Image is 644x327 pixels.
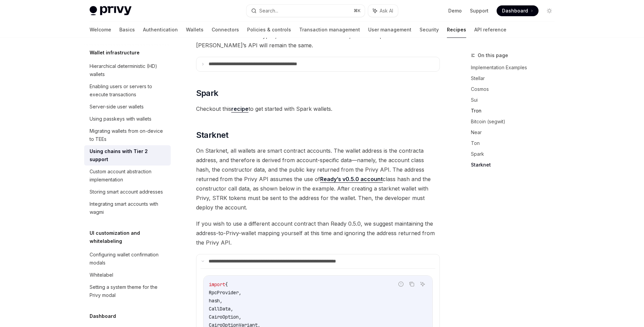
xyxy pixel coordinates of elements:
button: Toggle dark mode [544,5,555,16]
span: hash [209,298,220,304]
a: Near [471,127,560,138]
a: Tron [471,105,560,116]
a: Enabling users or servers to execute transactions [84,80,171,101]
span: ⌘ K [354,8,361,14]
a: Migrating wallets from on-device to TEEs [84,125,171,145]
div: Migrating wallets from on-device to TEEs [90,127,167,143]
a: Integrating smart accounts with wagmi [84,198,171,218]
a: Configuring wallet confirmation modals [84,249,171,269]
div: Using chains with Tier 2 support [90,147,167,163]
div: Storing smart account addresses [90,188,163,196]
a: Bitcoin (segwit) [471,116,560,127]
div: Search... [259,7,278,15]
a: Recipes [447,22,466,38]
a: Storing smart account addresses [84,186,171,198]
a: Stellar [471,73,560,84]
a: Whitelabel [84,269,171,281]
div: Enabling users or servers to execute transactions [90,82,167,99]
a: Ton [471,138,560,149]
button: Ask AI [368,5,398,17]
a: Setting a system theme for the Privy modal [84,281,171,301]
div: Using passkeys with wallets [90,115,151,123]
a: User management [368,22,411,38]
a: Welcome [90,22,111,38]
a: Custom account abstraction implementation [84,166,171,186]
a: API reference [474,22,506,38]
a: Authentication [143,22,178,38]
a: Policies & controls [247,22,291,38]
span: { [225,281,228,287]
a: Connectors [212,22,239,38]
a: Using chains with Tier 2 support [84,145,171,166]
span: On this page [478,51,508,59]
h5: Dashboard [90,312,116,320]
button: Copy the contents from the code block [407,280,416,288]
button: Ask AI [418,280,427,288]
a: Demo [448,7,462,14]
a: Basics [119,22,135,38]
a: Hierarchical deterministic (HD) wallets [84,60,171,80]
span: If you wish to use a different account contract than Ready 0.5.0, we suggest maintaining the addr... [196,219,440,247]
h5: UI customization and whitelabeling [90,229,171,245]
a: Security [420,22,439,38]
a: Spark [471,149,560,159]
span: On Starknet, all wallets are smart contract accounts. The wallet address is the contracta address... [196,146,440,212]
div: Hierarchical deterministic (HD) wallets [90,62,167,78]
div: Configuring wallet confirmation modals [90,251,167,267]
a: Using passkeys with wallets [84,113,171,125]
img: light logo [90,6,132,16]
div: Integrating smart accounts with wagmi [90,200,167,216]
div: Whitelabel [90,271,113,279]
a: Ready’s v0.5.0 account [320,176,383,183]
button: Report incorrect code [397,280,405,288]
span: , [220,298,222,304]
span: , [231,306,233,312]
span: import [209,281,225,287]
span: , [239,314,241,320]
a: Starknet [471,159,560,170]
a: Dashboard [497,5,539,16]
div: Custom account abstraction implementation [90,168,167,184]
span: Spark [196,88,218,99]
a: Server-side user wallets [84,101,171,113]
span: Starknet [196,130,229,141]
h5: Wallet infrastructure [90,49,140,57]
span: Dashboard [502,7,528,14]
span: RpcProvider [209,290,239,296]
a: Cosmos [471,84,560,95]
a: Wallets [186,22,204,38]
a: Implementation Examples [471,62,560,73]
div: Setting a system theme for the Privy modal [90,283,167,299]
a: Sui [471,95,560,105]
a: Transaction management [299,22,360,38]
span: CairoOption [209,314,239,320]
div: Server-side user wallets [90,103,144,111]
span: Checkout this to get started with Spark wallets. [196,104,440,114]
span: CallData [209,306,231,312]
button: Search...⌘K [246,5,365,17]
a: Support [470,7,488,14]
span: , [239,290,241,296]
span: Ask AI [380,7,393,14]
a: recipe [231,105,248,112]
